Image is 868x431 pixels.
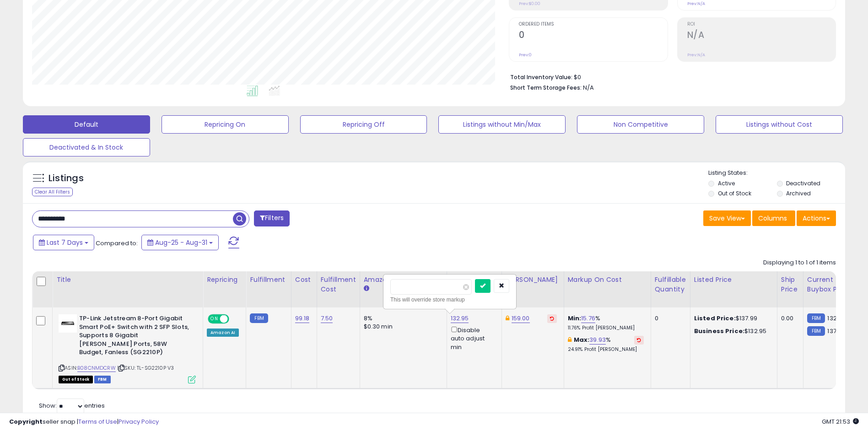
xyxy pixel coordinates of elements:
strong: Copyright [9,417,43,426]
div: % [568,336,644,353]
a: 99.18 [295,314,310,323]
button: Listings without Cost [716,115,843,134]
div: % [568,314,644,331]
small: Prev: N/A [687,1,705,6]
div: Amazon AI [207,329,239,337]
small: FBM [807,326,825,336]
b: Max: [574,335,590,344]
h5: Listings [49,172,84,185]
b: Listed Price: [694,314,736,323]
label: Archived [786,189,811,197]
div: This will override store markup [390,295,509,304]
p: Listing States: [708,169,845,178]
div: Cost [295,275,313,285]
li: $0 [510,71,829,82]
h2: N/A [687,30,836,42]
button: Default [23,115,150,134]
div: Repricing [207,275,242,285]
div: Markup on Cost [568,275,647,285]
div: [PERSON_NAME] [506,275,560,285]
p: 24.91% Profit [PERSON_NAME] [568,346,644,353]
label: Deactivated [786,179,820,187]
div: Title [56,275,199,285]
button: Repricing On [162,115,289,134]
div: $132.95 [694,327,770,335]
b: Short Term Storage Fees: [510,84,582,92]
label: Out of Stock [718,189,751,197]
div: $137.99 [694,314,770,323]
a: B08CNMDCRW [77,364,116,372]
div: 0.00 [781,314,796,323]
h2: 0 [519,30,667,42]
div: Amazon Fees [364,275,443,285]
small: Prev: N/A [687,52,705,58]
span: | SKU: TL-SG2210P V3 [117,364,174,372]
div: $0.30 min [364,323,440,331]
a: 7.50 [321,314,333,323]
small: FBM [250,313,268,323]
span: Columns [758,214,787,223]
img: 21VpbrkoYJL._SL40_.jpg [59,314,77,333]
div: Fulfillment [250,275,287,285]
p: 11.76% Profit [PERSON_NAME] [568,325,644,331]
div: Fulfillment Cost [321,275,356,294]
div: Fulfillable Quantity [655,275,686,294]
a: 39.93 [589,335,606,345]
span: ROI [687,22,836,27]
span: Show: entries [39,401,105,410]
button: Listings without Min/Max [438,115,566,134]
div: Clear All Filters [32,188,73,196]
div: Current Buybox Price [807,275,854,294]
small: Prev: 0 [519,52,532,58]
a: Terms of Use [78,417,117,426]
b: Business Price: [694,327,744,335]
label: Active [718,179,735,187]
small: Prev: $0.00 [519,1,540,6]
button: Actions [797,210,836,226]
a: Privacy Policy [119,417,159,426]
span: All listings that are currently out of stock and unavailable for purchase on Amazon [59,376,93,383]
span: OFF [228,315,243,323]
div: Displaying 1 to 1 of 1 items [763,259,836,267]
span: Ordered Items [519,22,667,27]
div: 8% [364,314,440,323]
span: Compared to: [96,239,138,248]
button: Aug-25 - Aug-31 [141,235,219,250]
div: Listed Price [694,275,773,285]
span: Aug-25 - Aug-31 [155,238,207,247]
button: Non Competitive [577,115,704,134]
div: ASIN: [59,314,196,382]
div: seller snap | | [9,418,159,426]
button: Filters [254,210,290,226]
a: 132.95 [451,314,469,323]
span: 137.99 [827,327,845,335]
span: Last 7 Days [47,238,83,247]
b: Min: [568,314,582,323]
a: 15.76 [581,314,595,323]
th: The percentage added to the cost of goods (COGS) that forms the calculator for Min & Max prices. [564,271,651,307]
button: Columns [752,210,795,226]
span: 2025-09-8 21:53 GMT [822,417,859,426]
small: Amazon Fees. [364,285,369,293]
span: FBM [94,376,111,383]
button: Deactivated & In Stock [23,138,150,156]
span: N/A [583,83,594,92]
a: 159.00 [512,314,530,323]
small: FBM [807,313,825,323]
span: ON [209,315,220,323]
span: 132.95 [827,314,846,323]
button: Last 7 Days [33,235,94,250]
button: Save View [703,210,751,226]
button: Repricing Off [300,115,427,134]
div: 0 [655,314,683,323]
div: Disable auto adjust min [451,325,495,351]
b: Total Inventory Value: [510,73,572,81]
div: Ship Price [781,275,799,294]
b: TP-Link Jetstream 8-Port Gigabit Smart PoE+ Switch with 2 SFP Slots, Supports 8 Gigabit [PERSON_N... [79,314,190,359]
